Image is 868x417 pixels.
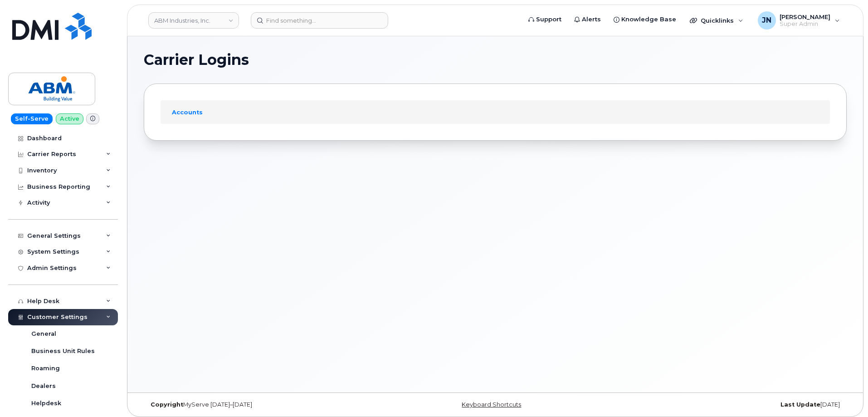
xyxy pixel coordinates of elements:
[164,104,210,120] a: Accounts
[780,401,820,408] strong: Last Update
[462,401,521,408] a: Keyboard Shortcuts
[151,401,183,408] strong: Copyright
[612,401,847,408] div: [DATE]
[144,53,249,67] span: Carrier Logins
[144,401,378,408] div: MyServe [DATE]–[DATE]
